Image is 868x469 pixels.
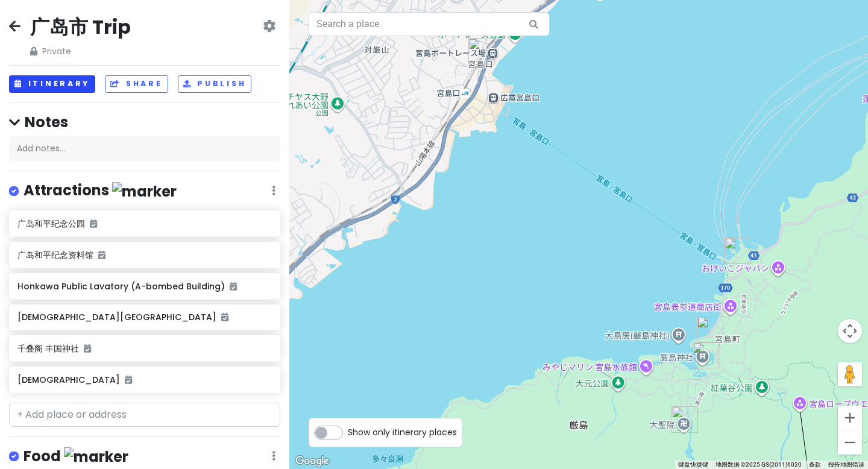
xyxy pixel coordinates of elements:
span: Show only itinerary places [348,426,457,439]
button: 缩小 [838,430,862,455]
img: marker [112,182,177,201]
h4: Attractions [24,181,177,201]
i: Added to itinerary [125,376,132,384]
h6: 广岛和平纪念资料馆 [17,250,271,260]
div: Miyajima Tourist Information Center [725,238,751,264]
h6: [DEMOGRAPHIC_DATA][GEOGRAPHIC_DATA] [17,312,271,323]
i: Added to itinerary [98,251,105,259]
h4: Food [24,447,128,467]
button: 放大 [838,406,862,430]
i: Added to itinerary [90,219,97,228]
a: 报告地图错误 [828,461,864,468]
div: Add notes... [9,136,280,162]
h4: Notes [9,113,280,131]
div: 千叠阁 丰国神社 [697,316,723,343]
i: Added to itinerary [221,313,228,321]
img: Google [292,453,332,469]
h6: [DEMOGRAPHIC_DATA] [17,374,271,385]
input: Search a place [309,12,550,36]
span: Private [30,45,131,58]
button: 地图镜头控件 [838,319,862,343]
i: Added to itinerary [84,344,91,353]
input: + Add place or address [9,403,280,427]
span: 地图数据 ©2025 GS(2011)6020 [715,461,802,468]
div: Miyajimaguchi [468,38,495,65]
h6: 千叠阁 丰国神社 [17,343,271,354]
div: 大圣院 [671,406,698,433]
a: 在 Google 地图中打开此区域（会打开一个新窗口） [292,453,332,469]
h6: Honkawa Public Lavatory (A-bombed Building) [17,281,271,292]
h2: 广岛市 Trip [30,14,131,40]
a: 条款（在新标签页中打开） [809,461,821,468]
i: Added to itinerary [230,282,237,291]
img: marker [64,447,128,466]
button: Publish [178,75,252,93]
button: 将街景小人拖到地图上以打开街景 [838,362,862,386]
div: 严岛神社 大鸟居 [693,342,719,368]
button: Share [105,75,168,93]
h6: 广岛和平纪念公园 [17,218,271,229]
button: Itinerary [9,75,95,93]
button: 键盘快捷键 [678,461,708,469]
